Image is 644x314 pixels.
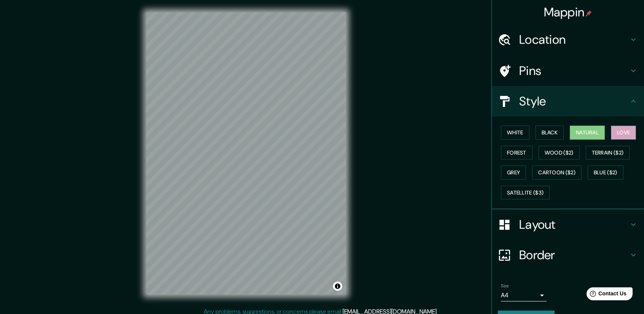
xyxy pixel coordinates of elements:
button: Love [611,126,636,140]
label: Size [501,283,509,289]
h4: Mappin [544,5,592,20]
img: pin-icon.png [586,10,592,16]
div: Location [492,24,644,55]
button: Cartoon ($2) [532,166,582,180]
iframe: Help widget launcher [576,284,636,306]
h4: Layout [519,217,629,232]
div: Layout [492,209,644,240]
button: Toggle attribution [333,282,342,291]
button: Black [536,126,564,140]
h4: Border [519,247,629,263]
div: Style [492,86,644,116]
button: Blue ($2) [588,166,623,180]
button: Forest [501,146,532,160]
h4: Pins [519,63,629,78]
button: Grey [501,166,526,180]
div: A4 [501,289,547,301]
div: Border [492,240,644,270]
div: Pins [492,56,644,86]
button: White [501,126,529,140]
button: Terrain ($2) [586,146,630,160]
button: Satellite ($3) [501,186,550,200]
button: Wood ($2) [539,146,580,160]
button: Natural [570,126,605,140]
canvas: Map [146,12,346,295]
h4: Location [519,32,629,47]
h4: Style [519,94,629,109]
